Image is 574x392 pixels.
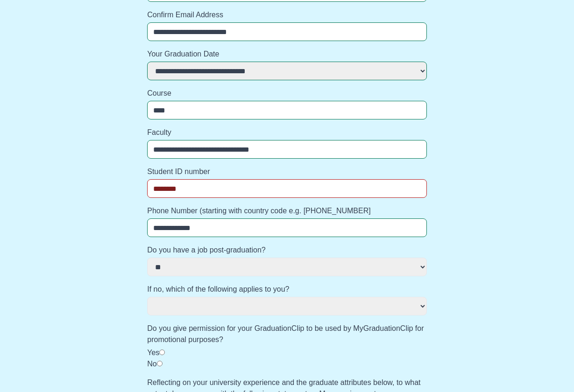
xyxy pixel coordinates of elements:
[147,88,427,99] label: Course
[147,245,427,256] label: Do you have a job post-graduation?
[147,166,427,177] label: Student ID number
[147,205,427,217] label: Phone Number (starting with country code e.g. [PHONE_NUMBER]
[147,360,156,368] label: No
[147,349,159,357] label: Yes
[147,9,427,21] label: Confirm Email Address
[147,323,427,345] label: Do you give permission for your GraduationClip to be used by MyGraduationClip for promotional pur...
[147,49,427,60] label: Your Graduation Date
[147,284,427,295] label: If no, which of the following applies to you?
[147,127,427,138] label: Faculty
